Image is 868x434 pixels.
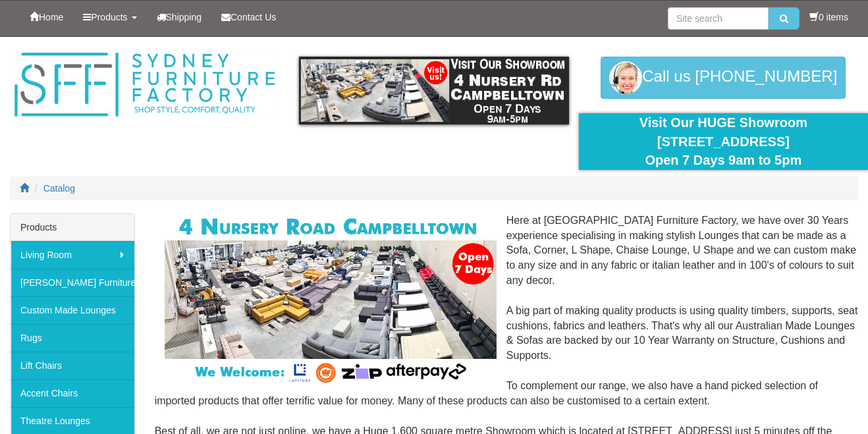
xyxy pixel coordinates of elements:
[11,379,134,407] a: Accent Chairs
[147,1,212,34] a: Shipping
[11,241,134,269] a: Living Room
[668,7,769,30] input: Site search
[589,113,858,170] div: Visit Our HUGE Showroom [STREET_ADDRESS] Open 7 Days 9am to 5pm
[39,12,63,22] span: Home
[11,269,134,296] a: [PERSON_NAME] Furniture
[809,11,848,24] li: 0 items
[11,214,134,241] div: Products
[91,12,127,22] span: Products
[165,213,497,386] img: Corner Modular Lounges
[211,1,286,34] a: Contact Us
[11,352,134,379] a: Lift Chairs
[20,1,73,34] a: Home
[299,57,568,124] img: showroom.gif
[10,50,279,120] img: Sydney Furniture Factory
[11,324,134,352] a: Rugs
[43,183,75,194] a: Catalog
[73,1,146,34] a: Products
[231,12,276,22] span: Contact Us
[11,296,134,324] a: Custom Made Lounges
[166,12,202,22] span: Shipping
